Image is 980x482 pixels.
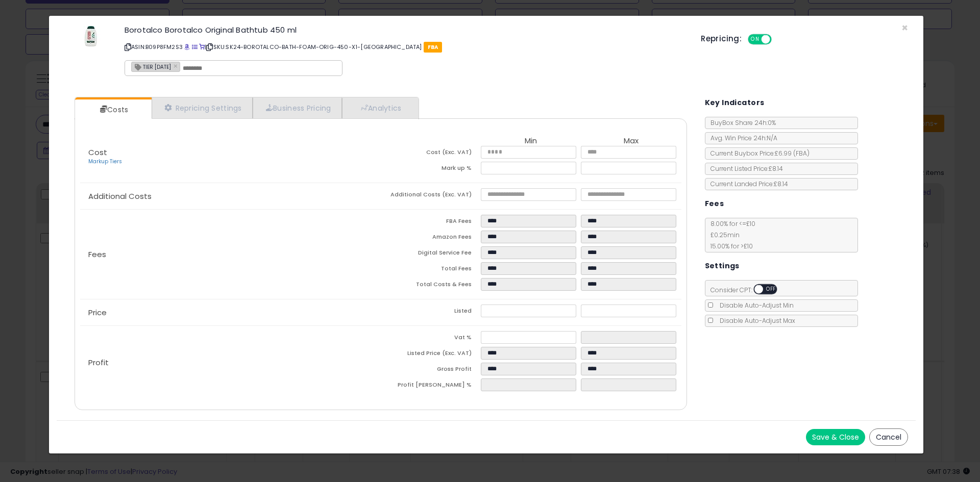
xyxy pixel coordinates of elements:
p: Fees [80,250,381,259]
a: × [174,61,180,70]
td: Total Fees [381,262,481,278]
td: Digital Service Fee [381,246,481,262]
button: Cancel [869,428,908,446]
span: Disable Auto-Adjust Max [715,316,795,325]
span: Current Buybox Price: [705,149,810,158]
td: Gross Profit [381,363,481,378]
a: Business Pricing [253,97,342,118]
h5: Repricing: [701,35,742,43]
p: ASIN: B09P8FM2S3 | SKU: SK24-BOROTALCO-BATH-FOAM-ORIG-450-X1-[GEOGRAPHIC_DATA] [125,39,685,55]
td: Profit [PERSON_NAME] % [381,378,481,394]
span: BuyBox Share 24h: 0% [705,118,776,127]
span: ( FBA ) [793,149,810,158]
td: Additional Costs (Exc. VAT) [381,188,481,204]
a: Markup Tiers [88,158,122,165]
span: Current Listed Price: £8.14 [705,164,783,173]
td: Vat % [381,331,481,347]
h5: Settings [705,260,740,272]
span: £6.99 [775,149,810,158]
a: Analytics [342,97,418,118]
th: Max [581,137,681,146]
td: Cost (Exc. VAT) [381,146,481,162]
td: Total Costs & Fees [381,278,481,294]
p: Price [80,309,381,317]
span: FBA [424,42,443,53]
td: Mark up % [381,162,481,177]
button: Save & Close [806,429,865,445]
a: BuyBox page [184,43,190,51]
img: 31AP4FOCpQL._SL60_.jpg [76,26,106,46]
th: Min [481,137,581,146]
span: Disable Auto-Adjust Min [715,301,794,310]
span: Current Landed Price: £8.14 [705,180,788,188]
span: OFF [763,285,779,294]
td: Listed [381,305,481,320]
p: Profit [80,359,381,367]
td: FBA Fees [381,215,481,231]
a: Costs [75,99,151,120]
h5: Key Indicators [705,96,765,109]
span: £0.25 min [705,231,740,239]
span: Consider CPT: [705,286,791,294]
span: 15.00 % for > £10 [705,242,753,250]
p: Cost [80,148,381,166]
a: Repricing Settings [152,97,253,118]
td: Listed Price (Exc. VAT) [381,347,481,363]
a: All offer listings [192,43,198,51]
td: Amazon Fees [381,231,481,246]
p: Additional Costs [80,192,381,200]
h3: Borotalco Borotalco Original Bathtub 450 ml [125,26,685,34]
span: × [901,20,908,35]
span: OFF [770,35,787,44]
span: ON [749,35,762,44]
span: Avg. Win Price 24h: N/A [705,134,777,142]
span: 8.00 % for <= £10 [705,219,755,250]
h5: Fees [705,197,724,210]
span: TIER [DATE] [132,62,171,71]
a: Your listing only [199,43,205,51]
